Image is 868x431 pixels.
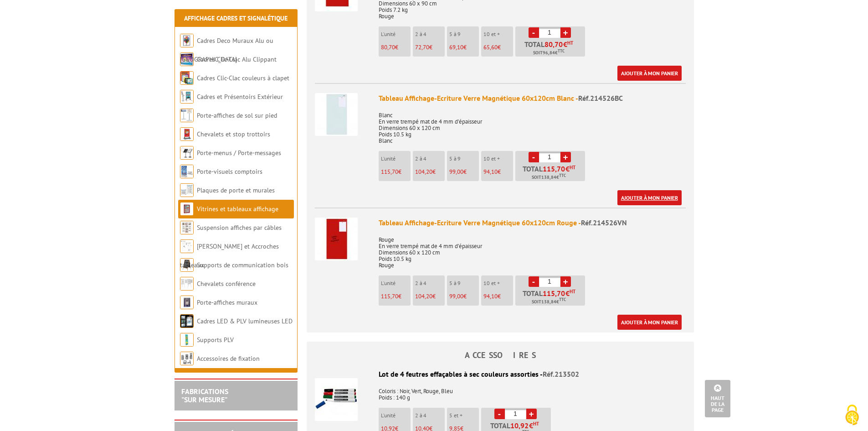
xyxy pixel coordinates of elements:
a: Suspension affiches par câbles [197,223,282,232]
img: Lot de 4 feutres effaçables à sec couleurs assorties [315,378,358,421]
span: 115,70 [381,292,398,300]
p: 10 et + [483,156,513,162]
span: 104,20 [415,168,432,176]
a: Cadres Clic-Clac couleurs à clapet [197,74,289,82]
a: + [560,27,571,38]
p: € [449,293,479,300]
a: Accessoires de fixation [197,354,260,363]
div: Tableau Affichage-Ecriture Verre Magnétique 60x120cm Rouge - [379,218,686,228]
span: 138,84 [541,298,556,306]
a: Cadres et Présentoirs Extérieur [197,93,283,101]
img: Tableau Affichage-Ecriture Verre Magnétique 60x120cm Rouge [315,218,358,260]
span: 10,92 [510,422,529,429]
p: € [483,44,513,51]
sup: TTC [559,297,566,302]
p: 10 et + [483,280,513,286]
img: Suspension affiches par câbles [180,221,194,234]
a: Affichage Cadres et Signalétique [184,14,288,22]
p: Rouge En verre trempé mat de 4 mm d’épaisseur Dimensions 60 x 120 cm Poids 10.5 kg Rouge [379,230,686,269]
img: Vitrines et tableaux affichage [180,202,194,216]
span: Soit € [532,298,566,306]
img: Tableau Affichage-Ecriture Verre Magnétique 60x120cm Blanc [315,93,358,136]
img: Supports PLV [180,333,194,347]
a: - [529,276,539,287]
img: Cadres Deco Muraux Alu ou Bois [180,34,194,47]
span: 96,84 [543,49,555,57]
p: 5 à 9 [449,280,479,286]
span: Soit € [532,174,566,181]
span: 115,70 [543,290,565,297]
a: - [529,27,539,38]
sup: TTC [558,48,565,53]
a: Ajouter à mon panier [617,190,682,205]
span: 69,10 [449,43,463,51]
a: Vitrines et tableaux affichage [197,205,278,213]
p: 2 à 4 [415,280,445,286]
a: Porte-affiches muraux [197,298,257,306]
p: 2 à 4 [415,31,445,37]
p: 5 et + [449,412,479,419]
span: 80,70 [544,41,563,48]
sup: HT [533,421,539,427]
p: L'unité [381,412,411,419]
img: Accessoires de fixation [180,352,194,365]
img: Plaques de porte et murales [180,183,194,197]
span: 80,70 [381,43,395,51]
p: 5 à 9 [449,156,479,162]
span: € [563,41,567,48]
p: 2 à 4 [415,412,445,419]
img: Cookies (fenêtre modale) [841,404,863,426]
p: € [449,169,479,175]
img: Cadres Clic-Clac couleurs à clapet [180,71,194,85]
span: 94,10 [483,168,498,176]
a: Chevalets conférence [197,280,256,288]
a: + [526,409,537,419]
span: 115,70 [543,165,565,172]
sup: HT [570,288,575,295]
p: Total [518,41,585,57]
a: Haut de la page [705,380,730,417]
span: 104,20 [415,292,432,300]
p: € [381,169,411,175]
a: Plaques de porte et murales [197,186,275,194]
img: Porte-visuels comptoirs [180,165,194,178]
p: € [483,169,513,175]
sup: HT [570,164,575,171]
span: 94,10 [483,292,498,300]
p: 5 à 9 [449,31,479,37]
span: Soit € [533,49,565,57]
span: Réf.213502 [543,369,579,379]
div: Lot de 4 feutres effaçables à sec couleurs assorties - [315,369,686,379]
span: 115,70 [381,168,398,176]
a: - [494,409,505,419]
a: Cadres Clic-Clac Alu Clippant [197,55,277,63]
a: Cadres LED & PLV lumineuses LED [197,317,293,325]
img: Porte-menus / Porte-messages [180,146,194,160]
a: Porte-affiches de sol sur pied [197,111,277,119]
a: - [529,152,539,162]
a: Ajouter à mon panier [617,315,682,330]
p: L'unité [381,156,411,162]
img: Cimaises et Accroches tableaux [180,239,194,253]
p: € [483,293,513,300]
sup: TTC [559,173,566,178]
p: L'unité [381,280,411,286]
span: € [565,290,570,297]
img: Chevalets et stop trottoirs [180,127,194,141]
p: € [415,169,445,175]
a: Ajouter à mon panier [617,66,682,81]
img: Porte-affiches muraux [180,296,194,309]
p: L'unité [381,31,411,37]
p: Coloris : Noir, Vert, Rouge, Bleu Poids : 140 g [315,382,686,401]
p: Total [518,165,585,181]
div: Tableau Affichage-Ecriture Verre Magnétique 60x120cm Blanc - [379,93,686,104]
p: Blanc En verre trempé mat de 4 mm d’épaisseur Dimensions 60 x 120 cm Poids 10.5 kg Blanc [379,106,686,144]
button: Cookies (fenêtre modale) [836,400,868,431]
h4: ACCESSOIRES [307,351,694,360]
span: 65,60 [483,43,498,51]
span: € [510,422,539,429]
a: [PERSON_NAME] et Accroches tableaux [180,242,279,269]
img: Chevalets conférence [180,277,194,291]
a: FABRICATIONS"Sur Mesure" [181,387,228,404]
p: € [381,293,411,300]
